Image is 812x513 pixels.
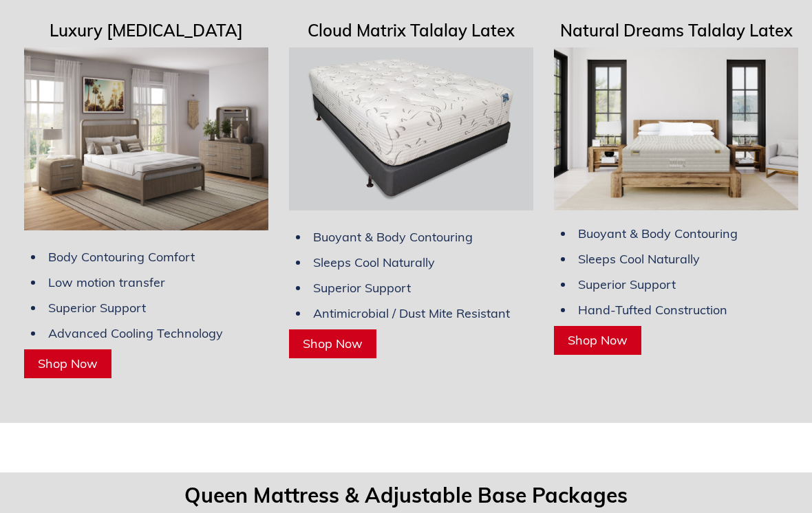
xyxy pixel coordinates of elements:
[50,20,243,41] span: Luxury [MEDICAL_DATA]
[308,20,515,41] span: Cloud Matrix Talalay Latex
[24,47,268,230] img: Luxury Memory Foam Mattresses
[48,300,146,316] span: Superior Support
[48,274,165,290] span: Low motion transfer
[289,47,533,210] img: Luxury Cloud Matrix Talalay Latex Mattresses
[38,356,98,371] span: Shop Now
[48,249,195,265] span: Body Contouring Comfort
[578,302,727,318] span: Hand-Tufted Construction
[313,229,473,245] span: Buoyant & Body Contouring
[313,254,435,270] span: Sleeps Cool Naturally
[303,336,363,351] span: Shop Now
[313,280,411,296] span: Superior Support
[554,326,641,355] a: Shop Now
[289,329,376,358] a: Shop Now
[48,325,223,341] span: Advanced Cooling Technology
[560,20,793,41] span: Natural Dreams Talalay Latex
[578,276,676,292] span: Superior Support
[184,482,628,508] span: Queen Mattress & Adjustable Base Packages
[554,47,798,210] img: Natural-Dreams-talalay-latex-mattress
[578,251,700,267] span: Sleeps Cool Naturally
[24,349,111,378] a: Shop Now
[568,332,628,348] span: Shop Now
[313,305,510,321] span: Antimicrobial / Dust Mite Resistant
[578,226,738,241] span: Buoyant & Body Contouring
